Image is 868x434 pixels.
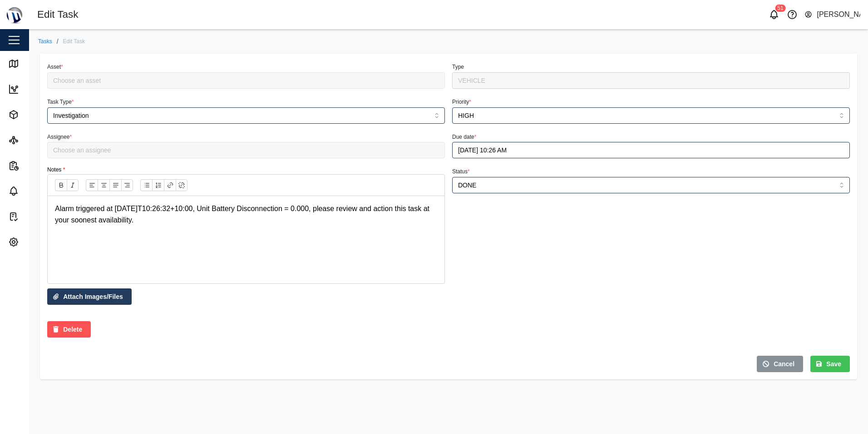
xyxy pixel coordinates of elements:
[86,179,98,191] button: Align text: left
[24,84,62,94] div: Dashboard
[176,179,187,191] button: Remove link
[452,64,464,70] label: Type
[452,142,850,158] button: 27/04/2024 10:26 AM
[47,166,445,174] div: Notes
[63,322,82,337] span: Delete
[67,179,79,191] button: Italic
[24,212,47,222] div: Tasks
[37,7,78,23] div: Edit Task
[109,179,121,191] button: Align text: justify
[452,99,471,105] label: Priority
[38,39,52,44] a: Tasks
[452,168,470,175] label: Status
[817,9,860,20] div: [PERSON_NAME]
[63,39,85,44] div: Edit Task
[24,161,53,171] div: Reports
[804,8,861,21] button: [PERSON_NAME]
[774,356,794,372] span: Cancel
[810,356,850,372] button: Save
[826,356,841,372] span: Save
[55,179,67,191] button: Bold
[24,237,54,247] div: Settings
[47,134,72,140] label: Assignee
[140,179,152,191] button: Bullet list
[47,64,63,70] label: Asset
[24,135,45,145] div: Sites
[47,288,132,305] button: Attach Images/Files
[152,179,164,191] button: Ordered list
[5,5,25,25] img: Main Logo
[757,356,803,372] button: Cancel
[57,38,59,45] div: /
[24,186,51,196] div: Alarms
[121,179,133,191] button: Align text: right
[55,203,437,226] p: Alarm triggered at [DATE]T10:26:32+10:00, Unit Battery Disconnection = 0.000, please review and a...
[24,110,50,120] div: Assets
[47,321,91,338] button: Delete
[98,179,109,191] button: Align text: center
[47,99,74,105] label: Task Type
[775,5,785,12] div: 51
[452,134,476,140] label: Due date
[63,289,123,304] span: Attach Images/Files
[24,59,43,69] div: Map
[164,179,176,191] button: Link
